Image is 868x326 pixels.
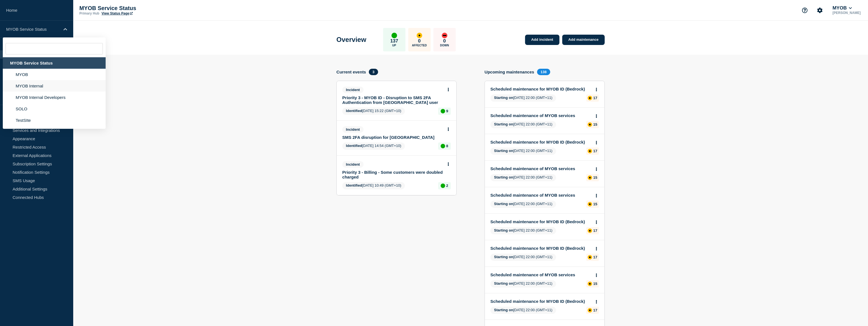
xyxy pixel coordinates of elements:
span: Identified [346,144,362,148]
div: MYOB Service Status [3,57,106,69]
li: TestSIte [3,115,106,126]
span: Incident [342,87,364,93]
div: affected [417,33,422,38]
span: Starting on [494,202,513,206]
div: up [441,144,445,148]
li: MYOB [3,69,106,80]
a: Add maintenance [562,35,605,45]
button: Account settings [814,4,826,16]
p: 0 [418,38,421,44]
div: affected [588,149,592,153]
p: MYOB Service Status [79,5,191,11]
li: MYOB Internal Developers [3,92,106,103]
h4: Current events [336,70,366,74]
a: SMS 2FA disruption for [GEOGRAPHIC_DATA] [342,135,443,140]
p: 0 [443,38,446,44]
div: affected [588,175,592,180]
p: 15 [593,122,597,127]
a: Priority 3 - Billing - Some customers were doubled charged [342,170,443,179]
p: [PERSON_NAME] [831,11,862,15]
span: [DATE] 22:00 (GMT+11) [490,94,556,102]
div: affected [588,282,592,286]
p: 17 [593,255,597,259]
span: [DATE] 22:00 (GMT+11) [490,307,556,314]
a: Scheduled maintenance for MYOB ID (Bedrock) [490,87,591,91]
span: 3 [369,69,378,75]
a: View Status Page [101,11,132,15]
div: affected [588,308,592,313]
span: Starting on [494,149,513,153]
p: 17 [593,149,597,153]
span: Identified [346,183,362,187]
button: MYOB [831,5,853,11]
li: SOLO [3,103,106,115]
div: affected [588,122,592,127]
span: Starting on [494,281,513,285]
p: 137 [390,38,398,44]
div: affected [588,96,592,100]
h4: Upcoming maintenances [485,70,534,74]
span: [DATE] 22:00 (GMT+11) [490,201,556,208]
a: Scheduled maintenance of MYOB services [490,272,591,277]
a: Scheduled maintenance for MYOB ID (Bedrock) [490,246,591,251]
p: Down [440,44,449,47]
span: Starting on [494,255,513,259]
span: Starting on [494,122,513,126]
p: 9 [446,109,448,113]
span: Incident [342,126,364,133]
span: [DATE] 15:22 (GMT+10) [342,108,405,115]
div: up [392,33,397,38]
span: [DATE] 22:00 (GMT+11) [490,174,556,181]
span: [DATE] 10:49 (GMT+10) [342,182,405,189]
span: [DATE] 22:00 (GMT+11) [490,147,556,155]
p: Primary Hub [79,11,99,15]
div: up [441,109,445,113]
h1: Overview [336,36,366,44]
a: Add incident [525,35,559,45]
p: Up [392,44,396,47]
a: Priority 3 - MYOB ID - Disruption to SMS 2FA Authentication from [GEOGRAPHIC_DATA] user [342,95,443,105]
button: Support [799,4,811,16]
p: 17 [593,308,597,312]
span: [DATE] 22:00 (GMT+11) [490,121,556,128]
p: 15 [593,175,597,180]
span: Starting on [494,308,513,312]
span: [DATE] 22:00 (GMT+11) [490,280,556,287]
p: 17 [593,229,597,233]
a: Scheduled maintenance of MYOB services [490,193,591,197]
p: 8 [446,144,448,148]
span: Starting on [494,228,513,232]
span: Identified [346,109,362,113]
div: affected [588,255,592,260]
p: 17 [593,96,597,100]
p: 15 [593,202,597,206]
span: Incident [342,161,364,168]
span: Starting on [494,175,513,179]
span: 138 [537,69,551,75]
div: affected [588,229,592,233]
a: Scheduled maintenance of MYOB services [490,166,591,171]
a: Scheduled maintenance of MYOB services [490,113,591,118]
span: [DATE] 22:00 (GMT+11) [490,254,556,261]
span: Starting on [494,96,513,100]
div: down [442,33,447,38]
p: 15 [593,282,597,286]
span: [DATE] 22:00 (GMT+11) [490,227,556,234]
div: affected [588,202,592,206]
a: Scheduled maintenance for MYOB ID (Bedrock) [490,299,591,304]
a: Scheduled maintenance for MYOB ID (Bedrock) [490,219,591,224]
p: 2 [446,184,448,188]
div: up [441,184,445,188]
span: [DATE] 14:54 (GMT+10) [342,142,405,150]
li: MYOB Internal [3,80,106,92]
p: MYOB Service Status [6,27,60,32]
p: Affected [412,44,427,47]
a: Scheduled maintenance for MYOB ID (Bedrock) [490,140,591,144]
